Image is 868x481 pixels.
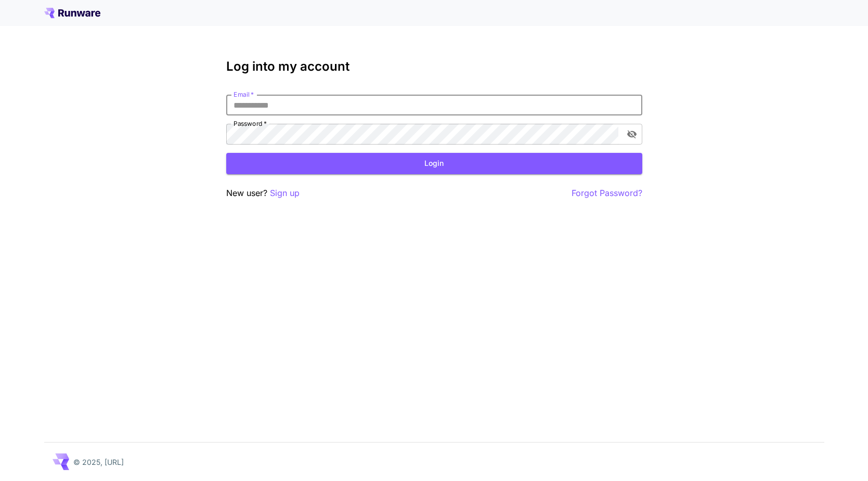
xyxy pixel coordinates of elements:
[226,59,642,74] h3: Log into my account
[623,125,641,144] button: toggle password visibility
[73,457,124,467] p: © 2025, [URL]
[234,119,267,128] label: Password
[226,153,642,174] button: Login
[226,187,300,200] p: New user?
[572,187,642,200] button: Forgot Password?
[234,90,254,99] label: Email
[270,187,300,200] button: Sign up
